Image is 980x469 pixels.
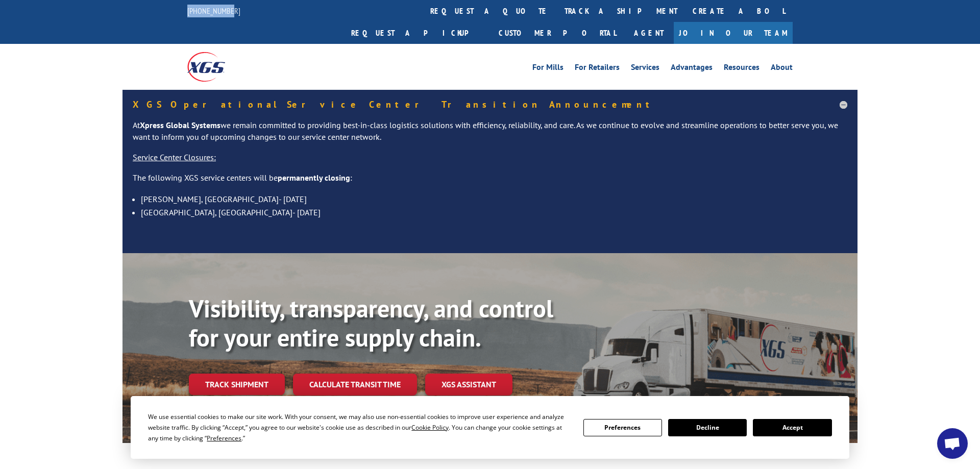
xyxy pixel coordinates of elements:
p: The following XGS service centers will be : [133,172,847,192]
a: Customer Portal [491,22,624,44]
a: Track shipment [189,374,285,395]
button: Decline [668,419,747,436]
a: Calculate transit time [293,374,417,396]
li: [PERSON_NAME], [GEOGRAPHIC_DATA]- [DATE] [141,192,847,206]
a: Resources [724,63,759,75]
a: Request a pickup [344,22,491,44]
a: [PHONE_NUMBER] [187,6,240,16]
div: Cookie Consent Prompt [131,396,849,459]
li: [GEOGRAPHIC_DATA], [GEOGRAPHIC_DATA]- [DATE] [141,206,847,219]
h5: XGS Operational Service Center Transition Announcement [133,100,847,109]
a: Advantages [671,63,713,75]
strong: permanently closing [278,172,350,183]
a: Open chat [937,428,968,459]
button: Preferences [583,419,662,436]
button: Accept [753,419,831,436]
a: For Retailers [575,63,620,75]
u: Service Center Closures: [133,152,216,162]
a: Services [631,63,659,75]
span: Cookie Policy [411,423,449,432]
span: Preferences [207,434,241,442]
p: At we remain committed to providing best-in-class logistics solutions with efficiency, reliabilit... [133,119,847,152]
div: We use essential cookies to make our site work. With your consent, we may also use non-essential ... [148,411,571,443]
a: For Mills [532,63,563,75]
a: Join Our Team [674,22,793,44]
a: XGS ASSISTANT [425,374,512,396]
strong: Xpress Global Systems [140,120,220,130]
b: Visibility, transparency, and control for your entire supply chain. [189,292,553,354]
a: About [771,63,793,75]
a: Agent [624,22,674,44]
